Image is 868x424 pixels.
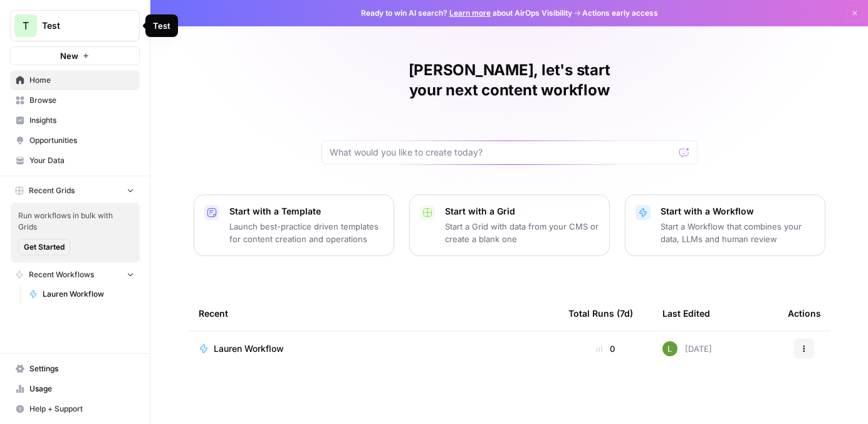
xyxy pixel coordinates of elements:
[625,194,825,256] button: Start with a WorkflowStart a Workflow that combines your data, LLMs and human review
[10,10,140,41] button: Workspace: Test
[29,185,75,196] span: Recent Grids
[661,205,815,218] p: Start with a Workflow
[23,18,29,33] span: T
[29,383,134,395] span: Usage
[10,359,140,379] a: Settings
[10,181,140,200] button: Recent Grids
[322,60,698,100] h1: [PERSON_NAME], let's start your next content workflow
[29,155,134,166] span: Your Data
[10,110,140,130] a: Insights
[445,205,599,218] p: Start with a Grid
[409,194,610,256] button: Start with a GridStart a Grid with data from your CMS or create a blank one
[10,46,140,65] button: New
[361,8,572,19] span: Ready to win AI search? about AirOps Visibility
[568,342,642,355] div: 0
[29,403,134,415] span: Help + Support
[43,289,134,300] span: Lauren Workflow
[199,342,548,355] a: Lauren Workflow
[10,130,140,151] a: Opportunities
[23,284,140,304] a: Lauren Workflow
[662,341,677,356] img: fj5r5u0sndx8xzgwqf8am5gersno
[788,296,821,331] div: Actions
[662,341,712,356] div: [DATE]
[10,151,140,171] a: Your Data
[29,75,134,86] span: Home
[661,220,815,245] p: Start a Workflow that combines your data, LLMs and human review
[153,19,170,32] div: Test
[199,296,548,331] div: Recent
[10,90,140,110] a: Browse
[18,239,70,255] button: Get Started
[29,269,94,280] span: Recent Workflows
[10,399,140,419] button: Help + Support
[445,220,599,245] p: Start a Grid with data from your CMS or create a blank one
[662,296,710,331] div: Last Edited
[214,342,284,355] span: Lauren Workflow
[449,8,491,18] a: Learn more
[29,95,134,106] span: Browse
[582,8,658,19] span: Actions early access
[10,265,140,284] button: Recent Workflows
[229,205,384,218] p: Start with a Template
[29,115,134,126] span: Insights
[29,135,134,146] span: Opportunities
[42,19,118,32] span: Test
[330,146,674,159] input: What would you like to create today?
[60,50,78,62] span: New
[10,70,140,90] a: Home
[568,296,633,331] div: Total Runs (7d)
[229,220,384,245] p: Launch best-practice driven templates for content creation and operations
[18,210,132,233] span: Run workflows in bulk with Grids
[29,363,134,374] span: Settings
[24,241,65,253] span: Get Started
[10,379,140,399] a: Usage
[194,194,394,256] button: Start with a TemplateLaunch best-practice driven templates for content creation and operations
